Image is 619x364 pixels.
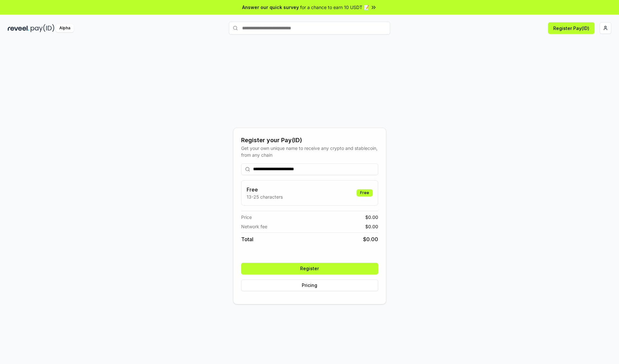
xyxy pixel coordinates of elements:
[241,263,378,274] button: Register
[548,22,594,34] button: Register Pay(ID)
[363,235,378,243] span: $ 0.00
[241,223,267,230] span: Network fee
[56,24,74,32] div: Alpha
[8,24,29,32] img: reveel_dark
[357,189,373,196] div: Free
[241,235,253,243] span: Total
[365,214,378,221] span: $ 0.00
[247,193,283,200] p: 13-25 characters
[241,280,378,291] button: Pricing
[300,4,369,11] span: for a chance to earn 10 USDT 📝
[241,136,378,145] div: Register your Pay(ID)
[247,186,283,193] h3: Free
[241,145,378,158] div: Get your own unique name to receive any crypto and stablecoin, from any chain
[242,4,299,11] span: Answer our quick survey
[241,214,252,221] span: Price
[31,24,54,32] img: pay_id
[365,223,378,230] span: $ 0.00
